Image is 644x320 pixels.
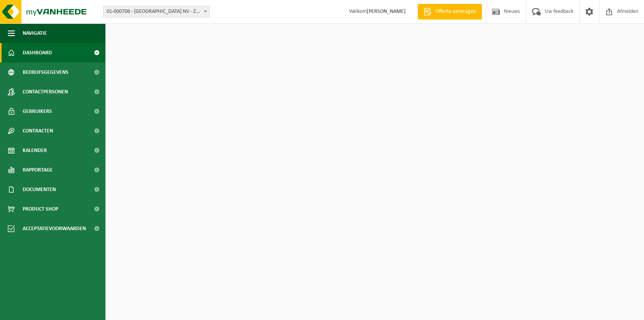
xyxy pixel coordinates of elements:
[23,180,56,199] span: Documenten
[23,82,68,102] span: Contactpersonen
[23,23,47,43] span: Navigatie
[103,6,210,18] span: 01-000706 - GONDREXON NV - ZAVENTEM
[23,160,53,180] span: Rapportage
[23,219,86,238] span: Acceptatievoorwaarden
[433,8,478,16] span: Offerte aanvragen
[103,6,209,17] span: 01-000706 - GONDREXON NV - ZAVENTEM
[23,121,53,141] span: Contracten
[23,63,68,82] span: Bedrijfsgegevens
[23,43,52,63] span: Dashboard
[417,4,482,20] a: Offerte aanvragen
[23,141,47,160] span: Kalender
[23,102,52,121] span: Gebruikers
[367,9,406,14] strong: [PERSON_NAME]
[23,199,58,219] span: Product Shop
